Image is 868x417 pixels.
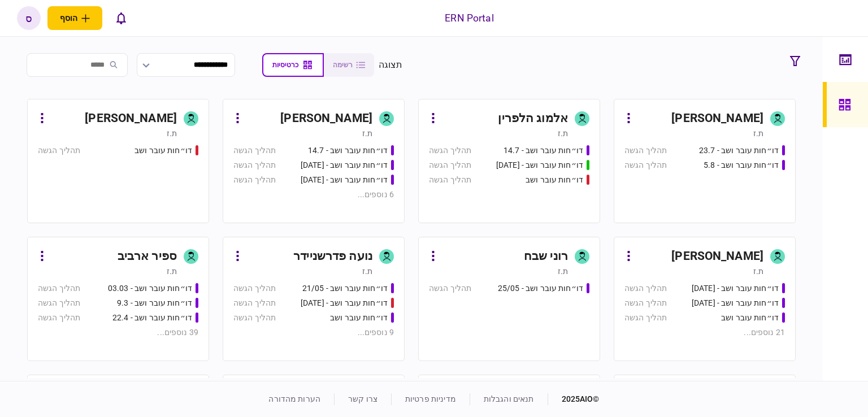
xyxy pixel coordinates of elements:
[233,312,276,324] div: תהליך הגשה
[671,247,763,266] div: [PERSON_NAME]
[405,394,456,403] a: מדיניות פרטיות
[330,312,388,324] div: דו״חות עובר ושב
[614,99,796,223] a: [PERSON_NAME]ת.זדו״חות עובר ושב - 23.7תהליך הגשהדו״חות עובר ושב - 5.8תהליך הגשה
[692,283,779,294] div: דו״חות עובר ושב - 25.06.25
[233,145,276,157] div: תהליך הגשה
[262,53,324,77] button: כרטיסיות
[671,110,763,128] div: [PERSON_NAME]
[85,110,177,128] div: [PERSON_NAME]
[333,61,353,69] span: רשימה
[117,297,192,309] div: דו״חות עובר ושב - 9.3
[429,174,471,186] div: תהליך הגשה
[167,128,177,139] div: ת.ז
[692,297,779,309] div: דו״חות עובר ושב - 26.06.25
[47,6,102,30] button: פתח תפריט להוספת לקוח
[38,312,80,324] div: תהליך הגשה
[699,145,779,157] div: דו״חות עובר ושב - 23.7
[223,99,405,223] a: [PERSON_NAME]ת.זדו״חות עובר ושב - 14.7תהליך הגשהדו״חות עובר ושב - 23.7.25תהליך הגשהדו״חות עובר וש...
[429,159,471,171] div: תהליך הגשה
[704,159,779,171] div: דו״חות עובר ושב - 5.8
[223,237,405,361] a: נועה פדרשניידרת.זדו״חות עובר ושב - 21/05תהליך הגשהדו״חות עובר ושב - 03/06/25תהליך הגשהדו״חות עובר...
[268,394,320,403] a: הערות מהדורה
[379,58,403,72] div: תצוגה
[293,247,372,266] div: נועה פדרשניידר
[348,394,377,403] a: צרו קשר
[38,145,80,157] div: תהליך הגשה
[498,283,583,294] div: דו״חות עובר ושב - 25/05
[324,53,374,77] button: רשימה
[498,110,568,128] div: אלמוג הלפרין
[109,6,133,30] button: פתח רשימת התראות
[27,99,209,223] a: [PERSON_NAME]ת.זדו״חות עובר ושבתהליך הגשה
[38,297,80,309] div: תהליך הגשה
[167,266,177,277] div: ת.ז
[280,110,372,128] div: [PERSON_NAME]
[134,145,192,157] div: דו״חות עובר ושב
[624,297,667,309] div: תהליך הגשה
[233,283,276,294] div: תהליך הגשה
[233,174,276,186] div: תהליך הגשה
[721,312,779,324] div: דו״חות עובר ושב
[429,283,471,294] div: תהליך הגשה
[38,327,198,338] div: 39 נוספים ...
[624,159,667,171] div: תהליך הגשה
[624,312,667,324] div: תהליך הגשה
[38,283,80,294] div: תהליך הגשה
[445,11,493,25] div: ERN Portal
[308,145,388,157] div: דו״חות עובר ושב - 14.7
[301,297,388,309] div: דו״חות עובר ושב - 03/06/25
[17,6,41,30] button: ס
[548,393,600,405] div: © 2025 AIO
[524,247,568,266] div: רוני שבח
[112,312,192,324] div: דו״חות עובר ושב - 22.4
[484,394,534,403] a: תנאים והגבלות
[496,159,583,171] div: דו״חות עובר ושב - 15.07.25
[272,61,298,69] span: כרטיסיות
[302,283,388,294] div: דו״חות עובר ושב - 21/05
[108,283,192,294] div: דו״חות עובר ושב - 03.03
[526,174,583,186] div: דו״חות עובר ושב
[624,283,667,294] div: תהליך הגשה
[418,99,600,223] a: אלמוג הלפריןת.זדו״חות עובר ושב - 14.7תהליך הגשהדו״חות עובר ושב - 15.07.25תהליך הגשהדו״חות עובר וש...
[558,128,568,139] div: ת.ז
[429,145,471,157] div: תהליך הגשה
[301,174,388,186] div: דו״חות עובר ושב - 24.7.25
[233,159,276,171] div: תהליך הגשה
[558,266,568,277] div: ת.ז
[624,327,785,338] div: 21 נוספים ...
[624,145,667,157] div: תהליך הגשה
[362,266,372,277] div: ת.ז
[118,247,177,266] div: ספיר ארביב
[301,159,388,171] div: דו״חות עובר ושב - 23.7.25
[233,189,394,201] div: 6 נוספים ...
[27,237,209,361] a: ספיר ארביבת.זדו״חות עובר ושב - 03.03תהליך הגשהדו״חות עובר ושב - 9.3תהליך הגשהדו״חות עובר ושב - 22...
[418,237,600,361] a: רוני שבחת.זדו״חות עובר ושב - 25/05תהליך הגשה
[614,237,796,361] a: [PERSON_NAME]ת.זדו״חות עובר ושב - 25.06.25תהליך הגשהדו״חות עובר ושב - 26.06.25תהליך הגשהדו״חות עו...
[362,128,372,139] div: ת.ז
[753,128,763,139] div: ת.ז
[753,266,763,277] div: ת.ז
[233,297,276,309] div: תהליך הגשה
[504,145,583,157] div: דו״חות עובר ושב - 14.7
[233,327,394,338] div: 9 נוספים ...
